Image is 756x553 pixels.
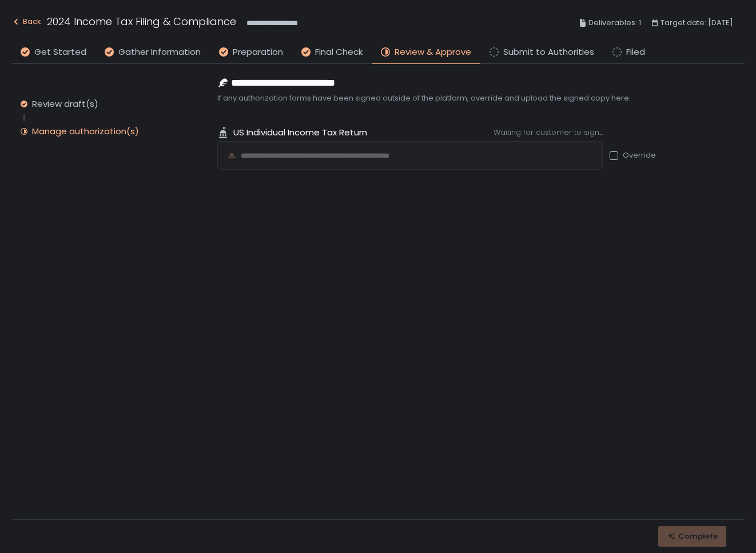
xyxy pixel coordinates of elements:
span: Target date: [DATE] [660,16,733,30]
span: Final Check [315,46,363,59]
span: Gather Information [118,46,201,59]
span: Get Started [34,46,86,59]
span: Preparation [233,46,283,59]
span: US Individual Income Tax Return [233,126,367,139]
div: Review draft(s) [32,98,98,110]
div: Back [11,15,41,29]
span: Review & Approve [395,46,471,59]
span: Filed [626,46,645,59]
span: Deliverables: 1 [588,16,641,30]
span: If any authorization forms have been signed outside of the platform, override and upload the sign... [217,93,733,103]
button: Back [11,14,41,33]
h1: 2024 Income Tax Filing & Compliance [47,14,236,29]
div: Manage authorization(s) [32,126,139,137]
span: Submit to Authorities [503,46,594,59]
span: Waiting for customer to sign... [494,127,603,138]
